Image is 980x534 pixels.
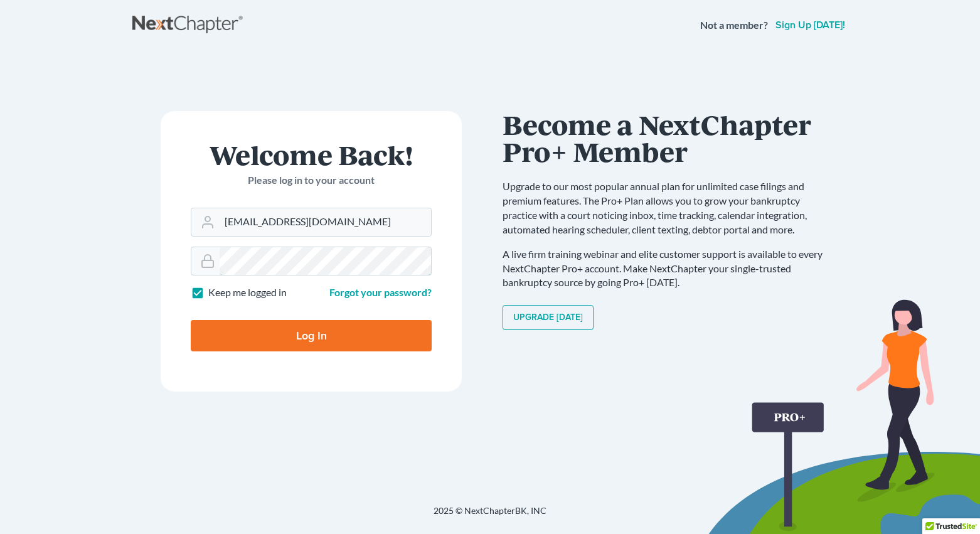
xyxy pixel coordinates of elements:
[503,111,835,164] h1: Become a NextChapter Pro+ Member
[132,505,848,527] div: 2025 © NextChapterBK, INC
[503,247,835,291] p: A live firm training webinar and elite customer support is available to every NextChapter Pro+ ac...
[191,141,432,168] h1: Welcome Back!
[220,208,431,236] input: Email Address
[503,179,835,237] p: Upgrade to our most popular annual plan for unlimited case filings and premium features. The Pro+...
[208,286,287,300] label: Keep me logged in
[773,20,848,30] a: Sign up [DATE]!
[329,286,432,298] a: Forgot your password?
[700,18,768,33] strong: Not a member?
[503,305,594,330] a: Upgrade [DATE]
[191,320,432,351] input: Log In
[191,173,432,188] p: Please log in to your account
